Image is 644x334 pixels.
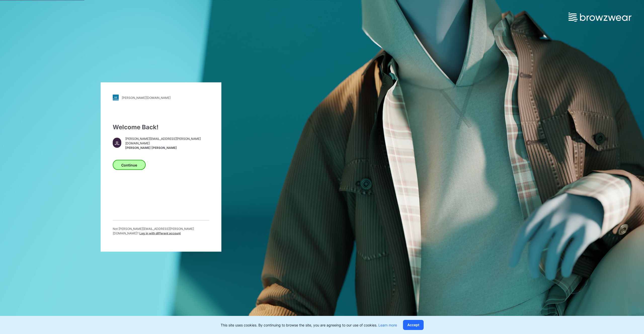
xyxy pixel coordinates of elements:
img: stylezone-logo.562084cfcfab977791bfbf7441f1a819.svg [113,95,119,101]
div: Welcome Back! [113,123,209,132]
button: Continue [113,160,146,170]
img: browzwear-logo.e42bd6dac1945053ebaf764b6aa21510.svg [569,13,631,22]
div: [PERSON_NAME][DOMAIN_NAME] [122,96,171,99]
span: Log in with different account [139,231,181,235]
span: [PERSON_NAME][EMAIL_ADDRESS][PERSON_NAME][DOMAIN_NAME] [125,136,209,145]
button: Accept [403,320,424,330]
p: Not [PERSON_NAME][EMAIL_ADDRESS][PERSON_NAME][DOMAIN_NAME] ? [113,227,209,236]
a: Learn more [378,323,397,327]
div: JL [113,138,121,148]
p: This site uses cookies. By continuing to browse the site, you are agreeing to our use of cookies. [221,322,397,328]
span: [PERSON_NAME] [PERSON_NAME] [125,145,209,150]
a: [PERSON_NAME][DOMAIN_NAME] [113,95,209,101]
